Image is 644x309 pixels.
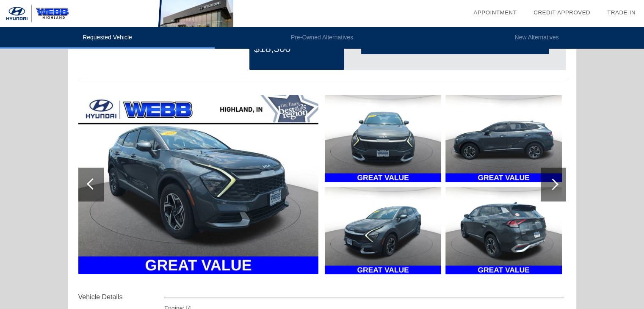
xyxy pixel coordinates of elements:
[215,27,429,49] li: Pre-Owned Alternatives
[445,187,562,274] img: 6436e3f5-69eb-48dd-bef6-fee96692727f.jpg
[78,56,566,69] div: Quoted on [DATE] 11:42:21 AM
[607,9,636,16] a: Trade-In
[78,292,164,302] div: Vehicle Details
[78,95,318,274] img: 731a1d73-9bc5-445e-8681-7d6e33640cbc.jpg
[429,27,644,49] li: New Alternatives
[325,95,441,182] img: 579b5223-5e3d-413d-ac30-00279457079f.jpg
[445,95,562,182] img: ecea17ea-3b3a-4fd7-85cc-cb54b1d04bb4.jpg
[533,9,590,16] a: Credit Approved
[325,187,441,274] img: 01fa0f26-1ee2-4d21-89d7-fddef0200546.jpg
[473,9,517,16] a: Appointment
